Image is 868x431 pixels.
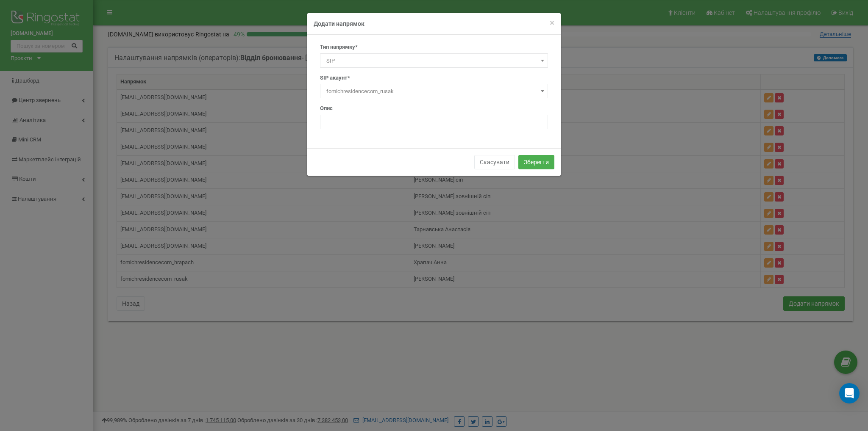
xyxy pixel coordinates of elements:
[314,19,554,28] h4: Додати напрямок
[323,86,545,97] span: fomichresidencecom_rusak
[320,105,333,113] label: Опис
[550,18,554,28] span: ×
[518,155,554,169] button: Зберегти
[320,53,548,68] span: SIP
[323,55,545,67] span: SIP
[320,74,350,82] label: SIP акаунт*
[474,155,515,169] button: Скасувати
[320,43,358,51] label: Тип напрямку*
[839,383,860,403] div: Open Intercom Messenger
[320,84,548,98] span: fomichresidencecom_rusak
